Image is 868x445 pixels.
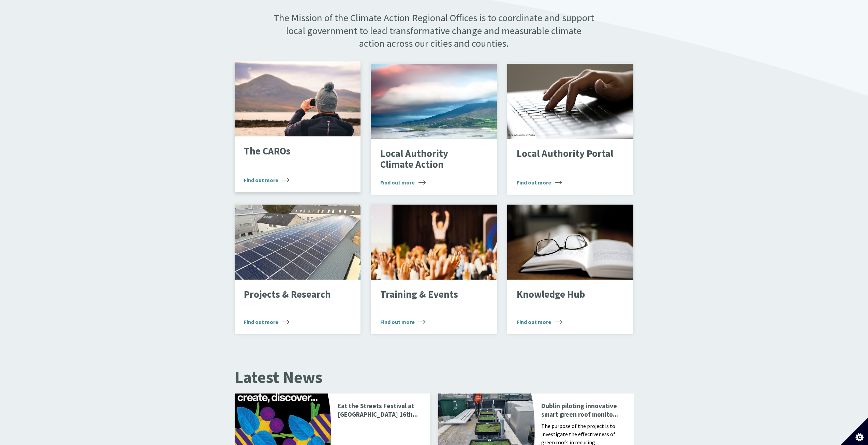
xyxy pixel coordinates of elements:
[235,61,361,192] a: The CAROs Find out more
[338,402,422,420] p: Eat the Streets Festival at [GEOGRAPHIC_DATA] 16th...
[244,289,341,300] p: Projects & Research
[371,64,497,195] a: Local Authority Climate Action Find out more
[273,12,595,50] p: The Mission of the Climate Action Regional Offices is to coordinate and support local government ...
[244,146,341,157] p: The CAROs
[507,205,633,334] a: Knowledge Hub Find out more
[380,178,426,187] span: Find out more
[517,148,614,159] p: Local Authority Portal
[380,148,477,170] p: Local Authority Climate Action
[541,402,625,420] p: Dublin piloting innovative smart green roof monito...
[244,176,289,184] span: Find out more
[244,318,289,326] span: Find out more
[235,205,361,334] a: Projects & Research Find out more
[507,64,633,195] a: Local Authority Portal Find out more
[517,178,562,187] span: Find out more
[380,318,426,326] span: Find out more
[841,418,868,445] button: Set cookie preferences
[517,318,562,326] span: Find out more
[380,289,477,300] p: Training & Events
[517,289,614,300] p: Knowledge Hub
[235,368,634,386] h2: Latest News
[371,205,497,334] a: Training & Events Find out more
